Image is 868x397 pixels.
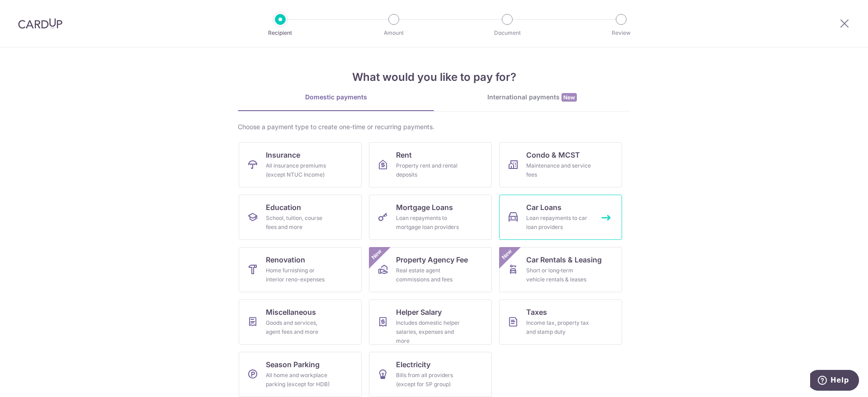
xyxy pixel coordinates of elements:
[266,307,316,318] span: Miscellaneous
[526,318,591,336] div: Income tax, property tax and stamp duty
[266,359,320,370] span: Season Parking
[360,28,427,37] p: Amount
[396,318,461,346] div: Includes domestic helper salaries, expenses and more
[20,6,39,14] span: Help
[499,299,622,345] a: TaxesIncome tax, property tax and stamp duty
[499,142,622,187] a: Condo & MCSTMaintenance and service fees
[239,299,362,345] a: MiscellaneousGoods and services, agent fees and more
[369,195,492,240] a: Mortgage LoansLoan repayments to mortgage loan providers
[266,371,331,389] div: All home and workplace parking (except for HDB)
[266,266,331,284] div: Home furnishing or interior reno-expenses
[238,122,630,131] div: Choose a payment type to create one-time or recurring payments.
[369,352,492,397] a: ElectricityBills from all providers (except for SP group)
[526,266,591,284] div: Short or long‑term vehicle rentals & leases
[266,149,300,160] span: Insurance
[396,254,468,265] span: Property Agency Fee
[369,142,492,187] a: RentProperty rent and rental deposits
[396,371,461,389] div: Bills from all providers (except for SP group)
[239,142,362,187] a: InsuranceAll insurance premiums (except NTUC Income)
[499,195,622,240] a: Car LoansLoan repayments to car loan providers
[369,247,492,292] a: Property Agency FeeReal estate agent commissions and feesNew
[266,161,331,179] div: All insurance premiums (except NTUC Income)
[396,359,430,370] span: Electricity
[239,352,362,397] a: Season ParkingAll home and workplace parking (except for HDB)
[500,247,514,262] span: New
[239,247,362,292] a: RenovationHome furnishing or interior reno-expenses
[434,93,630,102] div: International payments
[526,214,591,232] div: Loan repayments to car loan providers
[810,370,859,392] iframe: Opens a widget where you can find more information
[18,18,62,29] img: CardUp
[266,202,301,213] span: Education
[396,149,412,160] span: Rent
[396,266,461,284] div: Real estate agent commissions and fees
[266,254,305,265] span: Renovation
[526,161,591,179] div: Maintenance and service fees
[396,202,453,213] span: Mortgage Loans
[526,202,561,213] span: Car Loans
[474,28,541,37] p: Document
[588,28,655,37] p: Review
[238,93,434,102] div: Domestic payments
[369,299,492,345] a: Helper SalaryIncludes domestic helper salaries, expenses and more
[396,307,442,318] span: Helper Salary
[266,318,331,336] div: Goods and services, agent fees and more
[266,214,331,232] div: School, tuition, course fees and more
[396,161,461,179] div: Property rent and rental deposits
[239,195,362,240] a: EducationSchool, tuition, course fees and more
[238,69,630,85] h4: What would you like to pay for?
[526,254,602,265] span: Car Rentals & Leasing
[396,214,461,232] div: Loan repayments to mortgage loan providers
[247,28,314,37] p: Recipient
[369,247,384,262] span: New
[499,247,622,292] a: Car Rentals & LeasingShort or long‑term vehicle rentals & leasesNew
[561,93,577,102] span: New
[526,307,547,318] span: Taxes
[526,149,580,160] span: Condo & MCST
